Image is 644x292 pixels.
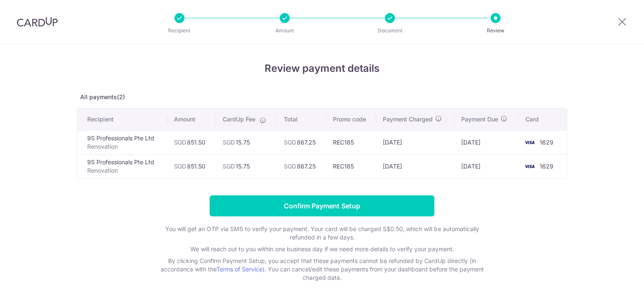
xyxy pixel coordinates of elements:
[277,108,326,130] th: Total
[519,108,567,130] th: Card
[77,93,567,101] p: All payments(2)
[216,266,262,273] a: Terms of Service
[87,142,161,151] p: Renovation
[521,161,538,171] img: <span class="translation_missing" title="translation missing: en.account_steps.new_confirm_form.b...
[383,115,433,124] span: Payment Charged
[167,108,216,130] th: Amount
[154,225,490,242] p: You will get an OTP via SMS to verify your payment. Your card will be charged S$0.50, which will ...
[461,115,498,124] span: Payment Due
[167,154,216,178] td: 851.50
[148,26,210,35] p: Recipient
[277,130,326,154] td: 867.25
[376,154,454,178] td: [DATE]
[154,245,490,253] p: We will reach out to you within one business day if we need more details to verify your payment.
[540,163,553,170] span: 1629
[87,166,161,175] p: Renovation
[540,139,553,146] span: 1629
[174,139,186,146] span: SGD
[154,257,490,282] p: By clicking Confirm Payment Setup, you accept that these payments cannot be refunded by CardUp di...
[465,26,527,35] p: Review
[223,163,235,170] span: SGD
[77,130,167,154] td: 9S Professionals Pte Ltd
[521,137,538,147] img: <span class="translation_missing" title="translation missing: en.account_steps.new_confirm_form.b...
[210,195,434,216] input: Confirm Payment Setup
[216,154,278,178] td: 15.75
[359,26,421,35] p: Document
[454,130,519,154] td: [DATE]
[223,115,255,124] span: CardUp Fee
[216,130,278,154] td: 15.75
[277,154,326,178] td: 867.25
[376,130,454,154] td: [DATE]
[17,17,58,27] img: CardUp
[454,154,519,178] td: [DATE]
[326,154,377,178] td: REC185
[284,139,296,146] span: SGD
[326,108,377,130] th: Promo code
[174,163,186,170] span: SGD
[77,61,567,76] h4: Review payment details
[167,130,216,154] td: 851.50
[223,139,235,146] span: SGD
[326,130,377,154] td: REC185
[254,26,316,35] p: Amount
[77,108,167,130] th: Recipient
[284,163,296,170] span: SGD
[77,154,167,178] td: 9S Professionals Pte Ltd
